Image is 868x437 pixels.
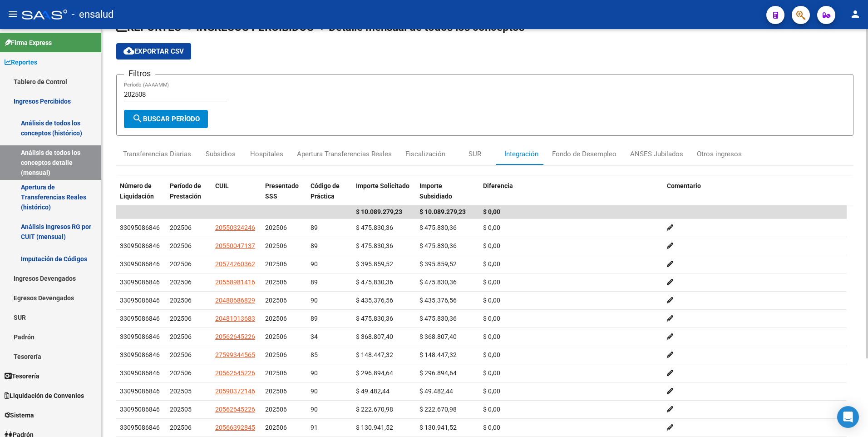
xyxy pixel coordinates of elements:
[170,242,192,249] span: 202506
[120,406,160,413] span: 33095086846
[215,351,255,358] span: 27599344565
[630,149,683,159] div: ANSES Jubilados
[311,406,318,413] span: 90
[116,176,166,206] datatable-header-cell: Número de Liquidación
[311,424,318,431] span: 91
[311,182,340,200] span: Código de Práctica
[419,351,457,358] span: $ 148.447,32
[215,406,255,413] span: 20562645226
[483,406,500,413] span: $ 0,00
[132,115,200,123] span: Buscar Período
[215,224,255,231] span: 20550324246
[170,351,192,358] span: 202506
[215,387,255,395] span: 20590372146
[215,369,255,377] span: 20562645226
[170,333,192,340] span: 202506
[170,297,192,304] span: 202506
[170,224,192,231] span: 202506
[120,242,160,249] span: 33095086846
[483,369,500,377] span: $ 0,00
[265,297,287,304] span: 202506
[170,182,201,200] span: Período de Prestación
[5,38,52,48] span: Firma Express
[419,369,457,377] span: $ 296.894,64
[265,333,287,340] span: 202506
[356,182,409,189] span: Importe Solicitado
[7,9,18,20] mat-icon: menu
[215,315,255,322] span: 20481013683
[356,208,402,215] span: $ 10.089.279,23
[265,242,287,249] span: 202506
[5,391,84,401] span: Liquidación de Convenios
[215,424,255,431] span: 20566392845
[356,297,393,304] span: $ 435.376,56
[837,406,859,428] div: Open Intercom Messenger
[206,149,236,159] div: Subsidios
[479,176,663,206] datatable-header-cell: Diferencia
[356,387,390,395] span: $ 49.482,44
[215,278,255,286] span: 20558981416
[170,260,192,268] span: 202506
[356,242,393,249] span: $ 475.830,36
[483,424,500,431] span: $ 0,00
[123,45,134,56] mat-icon: cloud_download
[124,67,155,80] h3: Filtros
[5,57,37,67] span: Reportes
[311,369,318,377] span: 90
[170,278,192,286] span: 202506
[311,333,318,340] span: 34
[405,149,445,159] div: Fiscalización
[265,182,299,200] span: Presentado SSS
[124,110,208,128] button: Buscar Período
[419,208,466,215] span: $ 10.089.279,23
[352,176,416,206] datatable-header-cell: Importe Solicitado
[120,297,160,304] span: 33095086846
[120,182,154,200] span: Número de Liquidación
[356,333,393,340] span: $ 368.807,40
[483,260,500,268] span: $ 0,00
[483,333,500,340] span: $ 0,00
[132,113,143,124] mat-icon: search
[170,387,192,395] span: 202505
[170,406,192,413] span: 202505
[419,242,457,249] span: $ 475.830,36
[663,176,847,206] datatable-header-cell: Comentario
[116,43,191,60] button: Exportar CSV
[483,208,500,215] span: $ 0,00
[215,182,229,189] span: CUIL
[307,176,352,206] datatable-header-cell: Código de Práctica
[265,260,287,268] span: 202506
[469,149,481,159] div: SUR
[419,260,457,268] span: $ 395.859,52
[166,176,212,206] datatable-header-cell: Período de Prestación
[667,182,701,189] span: Comentario
[311,260,318,268] span: 90
[311,278,318,286] span: 89
[265,369,287,377] span: 202506
[120,351,160,358] span: 33095086846
[265,351,287,358] span: 202506
[120,260,160,268] span: 33095086846
[697,149,742,159] div: Otros ingresos
[311,224,318,231] span: 89
[72,5,113,25] span: - ensalud
[356,424,393,431] span: $ 130.941,52
[356,406,393,413] span: $ 222.670,98
[5,371,39,381] span: Tesorería
[356,369,393,377] span: $ 296.894,64
[483,297,500,304] span: $ 0,00
[120,224,160,231] span: 33095086846
[483,242,500,249] span: $ 0,00
[311,315,318,322] span: 89
[356,224,393,231] span: $ 475.830,36
[419,333,457,340] span: $ 368.807,40
[311,242,318,249] span: 89
[419,424,457,431] span: $ 130.941,52
[419,406,457,413] span: $ 222.670,98
[215,297,255,304] span: 20488686829
[311,297,318,304] span: 90
[265,406,287,413] span: 202506
[850,9,861,20] mat-icon: person
[170,369,192,377] span: 202506
[120,315,160,322] span: 33095086846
